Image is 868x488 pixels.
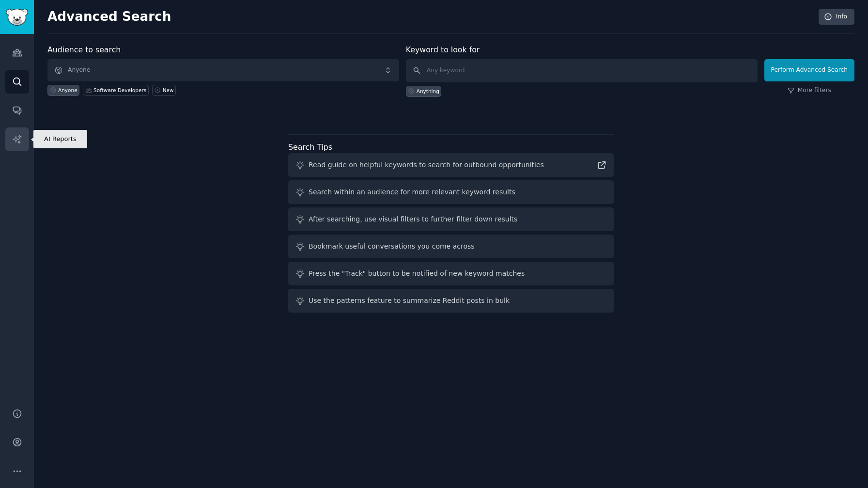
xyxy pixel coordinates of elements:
[309,296,510,306] div: Use the patterns feature to summarize Reddit posts in bulk
[764,59,854,81] button: Perform Advanced Search
[288,142,332,152] label: Search Tips
[47,45,121,54] label: Audience to search
[309,268,525,279] div: Press the "Track" button to be notified of new keyword matches
[819,9,854,25] a: Info
[152,85,176,96] a: New
[163,87,174,94] div: New
[47,9,813,25] h2: Advanced Search
[309,241,475,252] div: Bookmark useful conversations you come across
[406,59,758,82] input: Any keyword
[788,86,831,95] a: More filters
[406,45,480,54] label: Keyword to look for
[58,87,77,94] div: Anyone
[309,187,515,197] div: Search within an audience for more relevant keyword results
[47,59,399,81] button: Anyone
[309,160,544,170] div: Read guide on helpful keywords to search for outbound opportunities
[309,214,517,224] div: After searching, use visual filters to further filter down results
[93,87,146,94] div: Software Developers
[417,88,439,94] div: Anything
[6,9,28,26] img: GummySearch logo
